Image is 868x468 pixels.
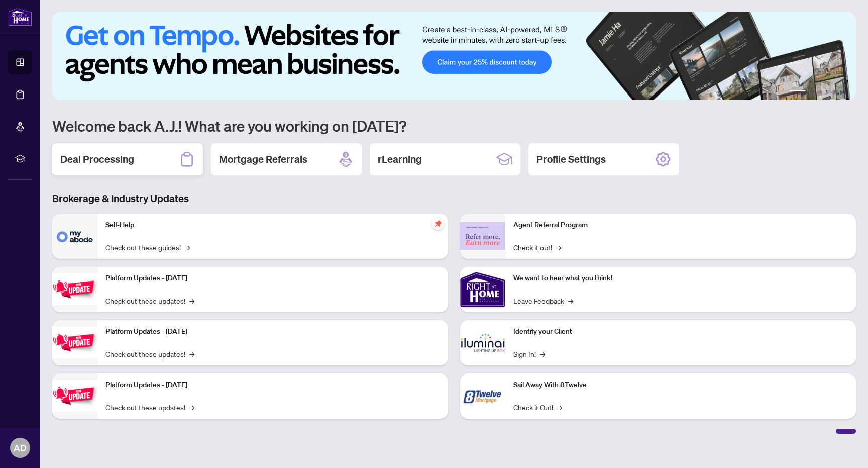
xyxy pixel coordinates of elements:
h2: Deal Processing [60,152,134,166]
span: → [189,295,194,306]
button: 4 [826,90,830,94]
img: Slide 0 [52,12,856,100]
span: → [556,242,561,253]
img: logo [8,8,32,26]
p: Self-Help [105,220,440,231]
img: Platform Updates - July 21, 2025 [52,273,97,305]
h2: rLearning [378,152,422,166]
p: Identify your Client [513,326,848,337]
span: pushpin [432,218,444,230]
a: Check it out!→ [513,242,561,253]
img: Platform Updates - July 8, 2025 [52,327,97,358]
h3: Brokerage & Industry Updates [52,192,856,206]
a: Check out these updates!→ [105,348,194,359]
img: Sail Away With 8Twelve [460,373,505,419]
p: Platform Updates - [DATE] [105,380,440,391]
span: → [189,402,194,413]
a: Sign In!→ [513,348,545,359]
img: Platform Updates - June 23, 2025 [52,380,97,412]
p: We want to hear what you think! [513,273,848,284]
p: Platform Updates - [DATE] [105,326,440,337]
span: → [185,242,190,253]
p: Platform Updates - [DATE] [105,273,440,284]
span: → [557,402,562,413]
span: AD [14,441,27,455]
a: Check out these guides!→ [105,242,190,253]
h2: Mortgage Referrals [219,152,307,166]
button: 2 [810,90,814,94]
button: 3 [818,90,822,94]
p: Sail Away With 8Twelve [513,380,848,391]
a: Check it Out!→ [513,402,562,413]
span: → [189,348,194,359]
button: 6 [842,90,846,94]
button: Open asap [828,433,858,463]
p: Agent Referral Program [513,220,848,231]
h1: Welcome back A.J.! What are you working on [DATE]? [52,116,856,135]
a: Check out these updates!→ [105,402,194,413]
img: Agent Referral Program [460,222,505,250]
button: 5 [834,90,838,94]
img: Identify your Client [460,320,505,365]
img: We want to hear what you think! [460,267,505,312]
span: → [540,348,545,359]
a: Leave Feedback→ [513,295,573,306]
h2: Profile Settings [536,152,606,166]
a: Check out these updates!→ [105,295,194,306]
span: → [568,295,573,306]
img: Self-Help [52,214,97,259]
button: 1 [790,90,806,94]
